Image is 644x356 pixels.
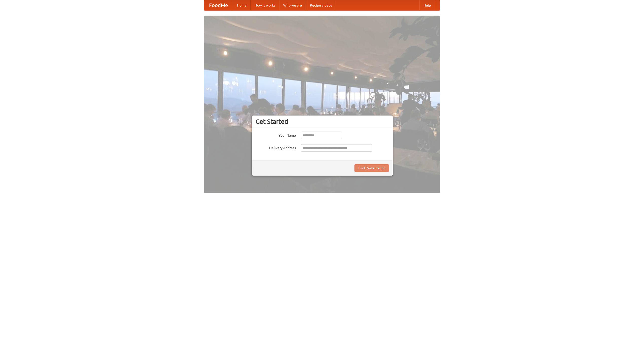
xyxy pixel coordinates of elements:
label: Delivery Address [256,144,296,150]
a: Who we are [279,0,306,10]
label: Your Name [256,132,296,138]
h3: Get Started [256,118,389,125]
a: Home [233,0,251,10]
a: Recipe videos [306,0,336,10]
a: How it works [251,0,279,10]
a: Help [419,0,435,10]
button: Find Restaurants! [354,164,389,172]
a: FoodMe [204,0,233,10]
